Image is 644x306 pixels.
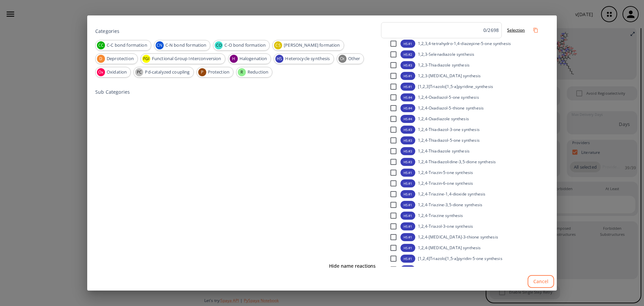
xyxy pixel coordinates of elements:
[103,69,130,76] span: Oxidation
[418,170,473,175] span: 1,2,4-Triazin-5-one synthesis
[418,116,469,122] span: 1,2,4-Oxadiazole synthesis
[400,255,415,263] div: HS
[408,181,412,186] p: #1
[141,53,225,64] div: FGIFunctional Group Interconversion
[400,93,415,101] div: HS
[133,67,194,78] div: PCPd-catalyzed coupling
[418,202,482,208] span: 1,2,4-Triazine-3,5-dione synthesis
[408,41,412,46] p: #1
[221,42,269,49] span: C-O bond formation
[274,41,282,49] div: CS
[381,146,549,157] div: HS#31,2,4-Thiadiazole synthesis
[148,55,225,62] span: Functional Group Interconversion
[162,42,210,49] span: C-N bond formation
[408,234,412,239] p: #1
[408,127,412,132] p: #3
[504,25,528,36] button: Selection
[381,210,549,221] div: HS#11,2,4-Triazine synthesis
[381,60,549,71] div: HS#31,2,3-Thiadiazole synthesis
[400,50,415,58] div: HS
[400,233,415,241] div: HS
[326,260,378,272] button: Hide name reactions
[483,27,499,34] div: 0 / 2698
[381,243,549,253] div: HS#11,2,4-[MEDICAL_DATA] synthesis
[418,105,484,111] span: 1,2,4-Oxadiazol-5-thione synthesis
[381,200,549,210] div: HS#11,2,4-Triazine-3,5-dione synthesis
[400,190,415,198] div: HS
[135,68,143,76] div: PC
[381,157,549,167] div: HS#31,2,4-Thiadiazolidine-3,5-dione synthesis
[274,53,334,64] div: HSHeterocycle synthesis
[381,38,549,49] div: HS#11,2,3,4-tetrahydro-1,4-diazepine-5-one synthesis
[400,136,415,144] div: HS
[418,94,479,100] span: 1,2,4-Oxadiazol-5-one synthesis
[95,67,131,78] div: OxOxidation
[244,69,272,76] span: Reduction
[338,55,346,63] div: Ot
[400,212,415,220] div: HS
[400,169,415,177] div: HS
[418,234,498,240] span: 1,2,4-[MEDICAL_DATA]-3-thione synthesis
[408,52,412,57] p: #2
[408,256,412,261] p: #1
[381,167,549,178] div: HS#11,2,4-Triazin-5-one synthesis
[418,84,493,89] span: [1,2,3]Triazolo[1,5-a]pyridine_synthesis
[408,116,412,121] p: #4
[408,84,412,89] p: #1
[408,245,412,250] p: #1
[381,49,549,60] div: HS#21,2,3-Selenadiazole synthesis
[381,92,549,103] div: HS#41,2,4-Oxadiazol-5-one synthesis
[400,265,415,273] div: HS
[95,88,130,95] p: Sub Categories
[400,115,415,123] div: HS
[418,127,480,132] span: 1,2,4-Thiadiazol-3-one synthesis
[408,224,412,229] p: #1
[400,158,415,166] div: HS
[142,55,150,63] div: FGI
[103,42,151,49] span: C-C bond formation
[408,191,412,196] p: #1
[408,159,412,164] p: #3
[418,73,481,79] span: 1,2,3-[MEDICAL_DATA] synthesis
[154,40,211,51] div: CNC-N bond formation
[408,202,412,207] p: #1
[197,67,234,78] div: PProtection
[381,178,549,189] div: HS#11,2,4-Triazin-6-one synthesis
[230,55,238,63] div: H
[381,71,549,81] div: HS#11,2,3-[MEDICAL_DATA] synthesis
[400,40,415,48] div: HS
[408,170,412,175] p: #1
[381,221,549,232] div: HS#11,2,4-Triazol-3-one synthesis
[97,55,105,63] div: D
[400,83,415,91] div: HS
[228,53,271,64] div: HHalogenation
[97,68,105,76] div: Ox
[418,256,502,261] span: [1,2,4]Triazolo[1,5-a]pyridin-5-one synthesis
[238,68,246,76] div: R
[381,135,549,146] div: HS#31,2,4-Thiadiazol-5-one synthesis
[418,159,496,165] span: 1,2,4-Thiadiazolidine-3,5-dione synthesis
[97,41,105,49] div: CC
[272,40,344,51] div: CS[PERSON_NAME] formation
[381,103,549,114] div: HS#41,2,4-Oxadiazol-5-thione synthesis
[418,213,463,218] span: 1,2,4-Triazine synthesis
[275,55,283,63] div: HS
[381,114,549,124] div: HS#41,2,4-Oxadiazole synthesis
[381,253,549,264] div: HS#1[1,2,4]Triazolo[1,5-a]pyridin-5-one synthesis
[418,245,481,251] span: 1,2,4-[MEDICAL_DATA] synthesis
[103,55,138,62] span: Deprotection
[141,69,193,76] span: Pd-catalyzed coupling
[381,232,549,243] div: HS#11,2,4-[MEDICAL_DATA]-3-thione synthesis
[236,55,271,62] span: Halogenation
[408,95,412,100] p: #4
[198,68,206,76] div: P
[418,62,470,68] span: 1,2,3-Thiadiazole synthesis
[408,138,412,143] p: #3
[408,213,412,218] p: #1
[408,62,412,68] p: #3
[400,179,415,187] div: HS
[381,124,549,135] div: HS#31,2,4-Thiadiazol-3-one synthesis
[344,55,364,62] span: Other
[156,41,164,49] div: CN
[400,104,415,112] div: HS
